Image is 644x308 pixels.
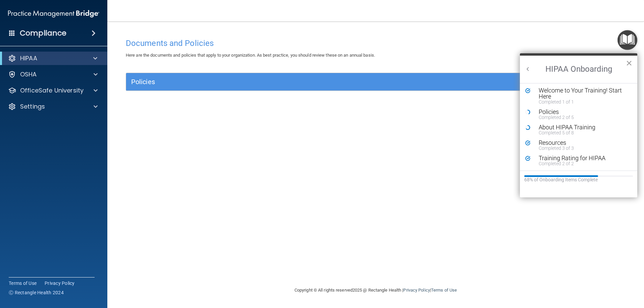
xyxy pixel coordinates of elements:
div: Completed 2 of 5 [539,115,624,120]
p: OSHA [20,70,37,78]
div: Policies [539,109,624,115]
button: About HIPAA TrainingCompleted 5 of 8 [535,124,624,135]
div: Training Rating for HIPAA [539,155,624,161]
p: OfficeSafe University [20,86,84,95]
p: HIPAA [20,54,37,62]
a: OfficeSafe University [8,86,98,95]
a: Settings [8,103,98,111]
button: Back to Resource Center Home [525,66,531,72]
p: Settings [20,103,45,111]
button: Welcome to Your Training! Start HereCompleted 1 of 1 [535,87,624,104]
button: Close [626,58,632,68]
span: Ⓒ Rectangle Health 2024 [9,289,64,296]
div: Completed 3 of 3 [539,146,624,150]
a: Privacy Policy [45,280,75,287]
button: ResourcesCompleted 3 of 3 [535,140,624,150]
a: Privacy Policy [403,288,430,293]
div: Resources [539,140,624,146]
div: Completed 2 of 2 [539,161,624,166]
div: About HIPAA Training [539,124,624,130]
div: Resource Center [520,53,637,197]
img: PMB logo [8,7,99,20]
h5: Policies [131,78,495,85]
h2: HIPAA Onboarding [520,56,637,83]
button: Open Resource Center [618,30,637,50]
h4: Compliance [20,28,66,38]
a: OSHA [8,70,98,78]
div: Completed 5 of 8 [539,130,624,135]
div: Welcome to Your Training! Start Here [539,87,624,100]
div: Copyright © All rights reserved 2025 @ Rectangle Health | | [253,280,498,301]
a: HIPAA [8,54,97,62]
a: Terms of Use [431,288,457,293]
button: Training Rating for HIPAACompleted 2 of 2 [535,155,624,166]
div: 68% of Onboarding Items Complete [524,177,633,183]
a: Terms of Use [9,280,37,287]
button: PoliciesCompleted 2 of 5 [535,109,624,120]
h4: Documents and Policies [126,39,626,48]
span: Here are the documents and policies that apply to your organization. As best practice, you should... [126,53,375,58]
div: Completed 1 of 1 [539,100,624,104]
a: Policies [131,76,620,87]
